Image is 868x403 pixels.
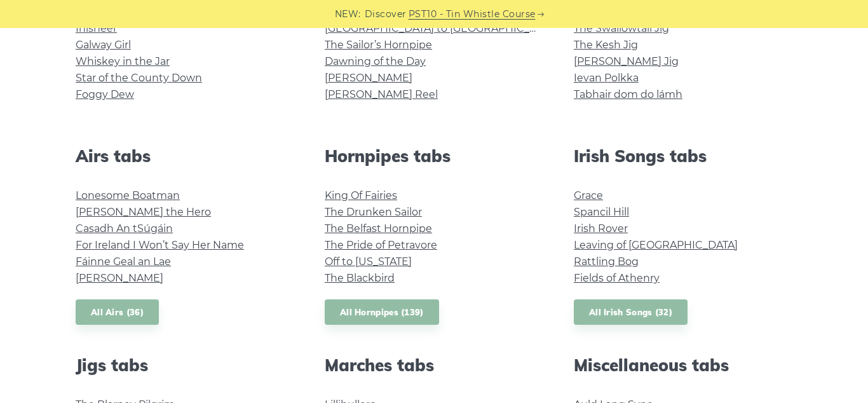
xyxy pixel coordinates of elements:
a: All Hornpipes (139) [325,299,439,325]
a: Fáinne Geal an Lae [76,256,171,268]
a: The Drunken Sailor [325,206,422,218]
a: All Irish Songs (32) [574,299,688,325]
a: [GEOGRAPHIC_DATA] to [GEOGRAPHIC_DATA] [325,22,559,34]
a: [PERSON_NAME] Jig [574,55,679,67]
h2: Miscellaneous tabs [574,355,792,375]
a: Fields of Athenry [574,272,660,284]
span: Discover [365,7,407,22]
a: Tabhair dom do lámh [574,88,682,100]
a: Ievan Polkka [574,72,639,84]
h2: Airs tabs [76,146,294,166]
a: Rattling Bog [574,256,639,268]
a: Casadh An tSúgáin [76,222,173,235]
a: The Blackbird [325,272,395,284]
span: NEW: [335,7,361,22]
a: The Kesh Jig [574,39,638,51]
a: Galway Girl [76,39,131,51]
a: [PERSON_NAME] [76,272,163,284]
a: Star of the County Down [76,72,202,84]
a: Inisheer [76,22,117,34]
a: Foggy Dew [76,88,134,100]
h2: Jigs tabs [76,355,294,375]
a: All Airs (36) [76,299,159,325]
a: Dawning of the Day [325,55,426,67]
a: Lonesome Boatman [76,189,180,201]
a: [PERSON_NAME] Reel [325,88,438,100]
a: [PERSON_NAME] [325,72,412,84]
a: Grace [574,189,603,201]
a: PST10 - Tin Whistle Course [409,7,536,22]
a: For Ireland I Won’t Say Her Name [76,239,244,251]
a: The Swallowtail Jig [574,22,669,34]
a: Leaving of [GEOGRAPHIC_DATA] [574,239,738,251]
a: [PERSON_NAME] the Hero [76,206,211,218]
a: King Of Fairies [325,189,397,201]
h2: Hornpipes tabs [325,146,543,166]
a: The Sailor’s Hornpipe [325,39,432,51]
a: The Belfast Hornpipe [325,222,432,235]
a: The Pride of Petravore [325,239,437,251]
a: Spancil Hill [574,206,629,218]
a: Irish Rover [574,222,628,235]
h2: Marches tabs [325,355,543,375]
a: Off to [US_STATE] [325,256,412,268]
h2: Irish Songs tabs [574,146,792,166]
a: Whiskey in the Jar [76,55,170,67]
